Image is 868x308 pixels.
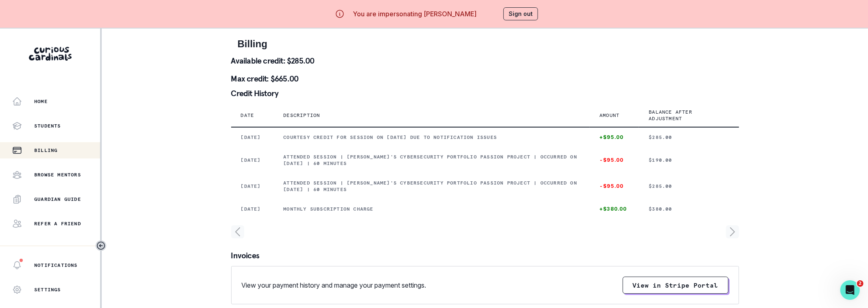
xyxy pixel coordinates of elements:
[649,206,729,212] p: $380.00
[242,280,426,290] p: View your payment history and manage your payment settings.
[34,98,48,105] p: Home
[241,206,264,212] p: [DATE]
[231,57,739,65] p: Available credit: $285.00
[34,147,57,154] p: Billing
[283,134,580,141] p: Courtesy Credit for session on [DATE] due to notification issues
[649,183,729,189] p: $285.00
[34,196,81,202] p: Guardian Guide
[283,206,580,212] p: Monthly subscription charge
[599,206,629,212] p: +$380.00
[599,157,629,163] p: -$95.00
[623,277,728,294] button: View in Stripe Portal
[353,9,477,19] p: You are impersonating [PERSON_NAME]
[238,38,732,50] h2: Billing
[96,240,106,251] button: Toggle sidebar
[649,109,719,122] p: Balance after adjustment
[283,154,580,167] p: Attended session | [PERSON_NAME]'s Cybersecurity Portfolio Passion Project | Occurred on [DATE] |...
[34,123,61,129] p: Students
[649,157,729,163] p: $190.00
[241,183,264,189] p: [DATE]
[34,220,81,227] p: Refer a friend
[857,280,864,287] span: 2
[231,225,244,238] svg: page left
[231,251,739,260] p: Invoices
[231,75,739,83] p: Max credit: $665.00
[283,112,320,119] p: Description
[34,262,78,268] p: Notifications
[34,172,81,178] p: Browse Mentors
[503,7,538,20] button: Sign out
[599,112,619,119] p: Amount
[29,47,72,61] img: Curious Cardinals Logo
[241,112,254,119] p: Date
[34,286,61,293] p: Settings
[599,134,629,141] p: +$95.00
[649,134,729,141] p: $285.00
[599,183,629,189] p: -$95.00
[241,134,264,141] p: [DATE]
[283,180,580,193] p: Attended session | [PERSON_NAME]'s Cybersecurity Portfolio Passion Project | Occurred on [DATE] |...
[726,225,739,238] svg: page right
[241,157,264,163] p: [DATE]
[231,89,739,97] p: Credit History
[840,280,860,300] iframe: Intercom live chat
